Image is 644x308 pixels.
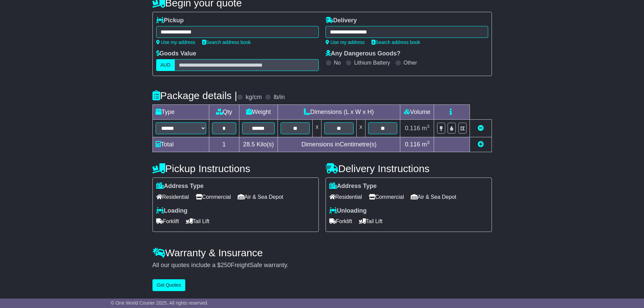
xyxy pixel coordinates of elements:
button: Get Quotes [152,279,186,291]
label: Pickup [156,17,184,24]
a: Search address book [202,40,251,45]
span: Residential [156,192,189,202]
span: Tail Lift [186,216,210,227]
span: 28.5 [243,141,255,148]
label: Address Type [156,183,204,190]
td: Type [152,105,209,120]
a: Remove this item [478,125,484,132]
sup: 3 [427,140,430,145]
h4: Package details | [152,90,237,101]
span: Commercial [369,192,404,202]
span: Forklift [329,216,352,227]
td: Total [152,137,209,152]
label: Other [404,60,417,66]
span: Tail Lift [359,216,383,227]
td: Qty [209,105,239,120]
a: Use my address [326,40,365,45]
sup: 3 [427,124,430,129]
label: Lithium Battery [354,60,390,66]
h4: Pickup Instructions [152,163,319,174]
span: 0.116 [405,141,420,148]
label: Delivery [326,17,357,24]
td: 1 [209,137,239,152]
span: Air & Sea Depot [411,192,456,202]
td: Dimensions in Centimetre(s) [278,137,400,152]
td: Volume [400,105,434,120]
label: Loading [156,207,188,215]
h4: Warranty & Insurance [152,247,492,258]
span: Commercial [196,192,231,202]
td: Weight [239,105,278,120]
span: Air & Sea Depot [238,192,283,202]
span: 250 [221,262,231,268]
td: Kilo(s) [239,137,278,152]
td: x [313,120,321,137]
a: Search address book [372,40,420,45]
label: No [334,60,341,66]
label: lb/in [273,94,285,101]
label: Unloading [329,207,367,215]
label: AUD [156,59,175,71]
span: m [422,141,430,148]
span: m [422,125,430,132]
a: Add new item [478,141,484,148]
td: Dimensions (L x W x H) [278,105,400,120]
label: Address Type [329,183,377,190]
label: Goods Value [156,50,196,57]
span: 0.116 [405,125,420,132]
span: Residential [329,192,362,202]
label: kg/cm [245,94,262,101]
label: Any Dangerous Goods? [326,50,401,57]
a: Use my address [156,40,195,45]
span: © One World Courier 2025. All rights reserved. [111,300,209,306]
td: x [356,120,365,137]
h4: Delivery Instructions [326,163,492,174]
span: Forklift [156,216,179,227]
div: All our quotes include a $ FreightSafe warranty. [152,262,492,269]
